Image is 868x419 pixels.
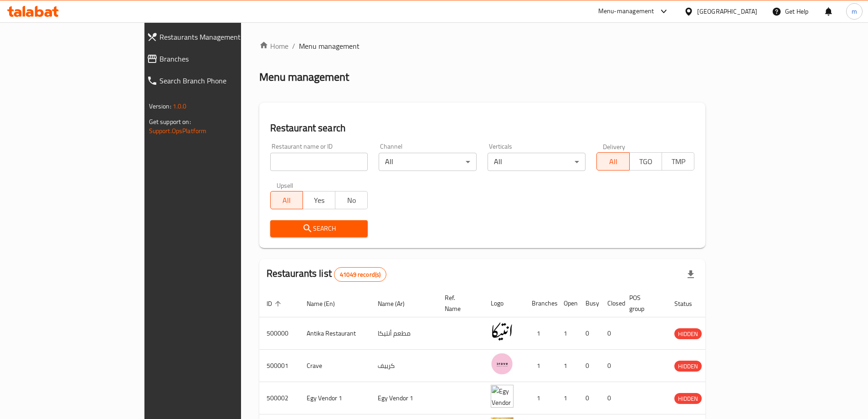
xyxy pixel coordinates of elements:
span: 41049 record(s) [334,270,386,279]
td: 1 [524,350,556,382]
td: Crave [299,350,370,382]
span: TGO [633,155,658,168]
td: 0 [600,350,622,382]
th: Closed [600,290,622,317]
span: Restaurants Management [159,31,282,42]
span: m [852,6,857,16]
button: All [596,152,629,171]
td: 1 [556,382,578,414]
nav: breadcrumb [259,41,706,52]
a: Branches [139,48,289,70]
input: Search for restaurant name or ID.. [270,153,368,171]
td: 1 [556,317,578,350]
td: 0 [578,382,600,414]
span: HIDDEN [674,329,702,339]
button: TMP [662,152,694,171]
div: Export file [680,264,702,285]
td: 1 [556,350,578,382]
td: Antika Restaurant [299,317,370,350]
span: HIDDEN [674,361,702,372]
button: Search [270,220,368,237]
td: 0 [578,317,600,350]
span: 1.0.0 [173,100,187,112]
th: Open [556,290,578,317]
a: Restaurants Management [139,26,289,48]
button: All [270,191,303,209]
td: مطعم أنتيكا [370,317,437,350]
th: Logo [483,290,524,317]
div: HIDDEN [674,328,702,339]
span: All [601,155,626,168]
span: Branches [159,53,282,64]
h2: Restaurant search [270,121,695,135]
td: 0 [578,350,600,382]
label: Upsell [277,182,293,188]
button: Yes [303,191,335,209]
h2: Menu management [259,70,349,84]
div: All [379,153,477,171]
span: Name (Ar) [378,298,416,309]
span: Version: [149,100,171,112]
th: Branches [524,290,556,317]
img: Egy Vendor 1 [491,385,514,408]
td: 0 [600,317,622,350]
td: Egy Vendor 1 [370,382,437,414]
a: Support.OpsPlatform [149,125,207,137]
span: ID [267,298,284,309]
td: 0 [600,382,622,414]
span: Yes [307,194,332,207]
span: No [339,194,364,207]
span: Search [277,223,361,234]
td: كرييف [370,350,437,382]
button: TGO [629,152,662,171]
label: Delivery [603,143,626,150]
span: Search Branch Phone [159,75,282,86]
td: 1 [524,382,556,414]
span: Status [674,298,704,309]
span: Ref. Name [445,292,473,314]
div: All [488,153,586,171]
span: Menu management [299,41,360,52]
span: TMP [666,155,691,168]
h2: Restaurants list [267,267,387,282]
span: All [274,194,299,207]
span: Name (En) [307,298,347,309]
li: / [292,41,295,52]
td: 1 [524,317,556,350]
span: Get support on: [149,116,191,128]
img: Crave [491,352,514,375]
img: Antika Restaurant [491,320,514,343]
div: Total records count [334,267,386,282]
span: POS group [629,292,656,314]
span: HIDDEN [674,393,702,404]
div: Menu-management [598,6,654,17]
button: No [335,191,368,209]
th: Busy [578,290,600,317]
td: Egy Vendor 1 [299,382,370,414]
a: Search Branch Phone [139,70,289,92]
div: [GEOGRAPHIC_DATA] [697,6,757,16]
div: HIDDEN [674,393,702,404]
